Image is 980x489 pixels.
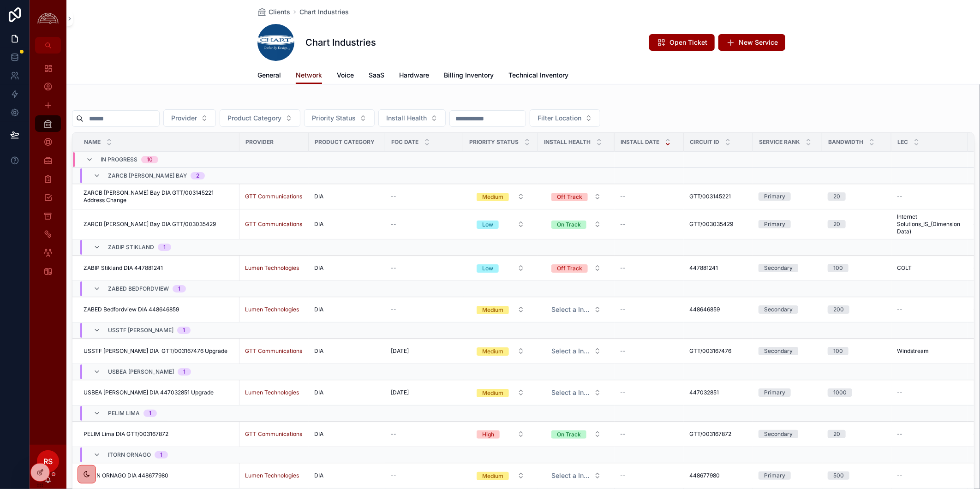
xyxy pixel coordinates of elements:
a: Select Button [469,301,532,318]
span: -- [620,193,626,200]
a: 100 [828,347,886,355]
div: Primary [764,388,785,397]
span: -- [391,430,396,438]
a: 20 [828,192,886,201]
span: 447881241 [689,264,718,272]
a: GTT Communications [245,430,302,438]
button: Select Button [544,188,609,205]
span: Product Category [227,113,281,123]
a: -- [620,221,678,228]
div: Primary [764,471,785,480]
div: 1 [183,368,185,376]
span: -- [620,472,626,479]
div: 20 [833,192,840,201]
a: General [257,67,281,85]
button: Select Button [544,384,609,401]
span: 448677980 [689,472,720,479]
span: PELIM Lima DIA GTT/003167872 [84,430,168,438]
span: RS [43,456,53,467]
span: -- [897,306,902,313]
a: Lumen Technologies [245,264,303,272]
a: DIA [314,430,380,438]
a: -- [897,430,962,438]
div: On Track [557,221,581,229]
a: [DATE] [391,347,458,355]
span: Product Category [315,138,375,146]
button: Select Button [544,260,609,276]
span: [DATE] [391,389,409,396]
span: ZABIP Stikland [108,244,154,251]
div: scrollable content [30,54,66,445]
span: ZARCB [PERSON_NAME] Bay [108,172,187,179]
div: 1 [178,285,180,292]
div: Secondary [764,347,793,355]
span: Lumen Technologies [245,264,299,272]
span: -- [897,430,902,438]
span: -- [620,306,626,313]
a: -- [620,430,678,438]
span: ITORN ORNAGO DIA 448677980 [84,472,168,479]
span: -- [620,347,626,355]
span: Provider [171,113,197,123]
a: GTT Communications [245,430,303,438]
span: PELIM Lima [108,410,140,417]
div: 10 [147,156,153,163]
span: Open Ticket [669,38,707,47]
h1: Chart Industries [305,36,376,49]
span: -- [391,472,396,479]
span: Lumen Technologies [245,472,299,479]
span: USSTF [PERSON_NAME] DIA GTT/003167476 Upgrade [84,347,227,355]
div: 1 [183,327,185,334]
span: DIA [314,472,323,479]
span: USSTF [PERSON_NAME] [108,327,173,334]
div: Primary [764,192,785,201]
a: Technical Inventory [508,67,568,85]
a: Voice [337,67,354,85]
a: DIA [314,264,380,272]
a: SaaS [369,67,384,85]
a: DIA [314,193,380,200]
span: ITORN ORNAGO [108,451,151,459]
a: DIA [314,472,380,479]
a: Secondary [759,347,817,355]
span: Service Rank [759,138,800,146]
span: Technical Inventory [508,71,568,80]
span: ZABED Bedfordview [108,285,169,292]
a: Select Button [469,425,532,443]
a: ZARCB [PERSON_NAME] Bay DIA GTT/003145221 Address Change [84,189,234,204]
a: Secondary [759,264,817,272]
div: Medium [482,193,503,201]
span: DIA [314,389,323,396]
span: -- [620,430,626,438]
a: COLT [897,264,962,272]
a: -- [391,193,458,200]
span: Hardware [399,71,429,80]
a: Select Button [469,342,532,360]
a: Lumen Technologies [245,389,303,396]
span: FOC Date [391,138,418,146]
span: Clients [269,7,290,17]
button: Select Button [469,188,532,205]
a: GTT/003167476 [689,347,747,355]
a: Select Button [469,215,532,233]
a: Select Button [469,188,532,205]
div: 1 [149,410,151,417]
span: General [257,71,281,80]
span: 448646859 [689,306,720,313]
a: 100 [828,264,886,272]
a: Primary [759,192,817,201]
a: -- [620,193,678,200]
a: Lumen Technologies [245,472,303,479]
a: Primary [759,220,817,228]
a: Internet Solutions_IS_(Dimension Data) [897,213,962,235]
button: Select Button [163,109,216,127]
span: Windstream [897,347,929,355]
button: Select Button [469,384,532,401]
a: ZABED Bedfordview DIA 448646859 [84,306,234,313]
button: Select Button [220,109,300,127]
a: Select Button [544,467,609,484]
div: Medium [482,389,503,397]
